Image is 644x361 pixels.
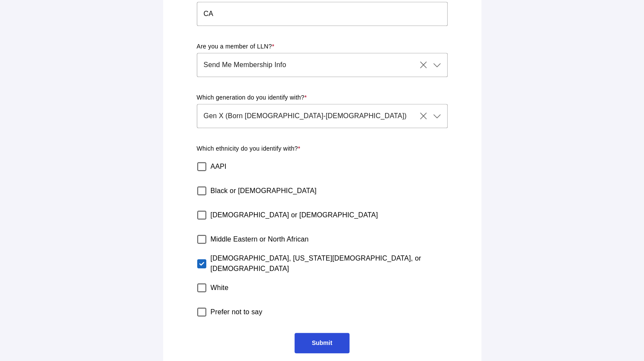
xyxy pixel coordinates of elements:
label: [DEMOGRAPHIC_DATA], [US_STATE][DEMOGRAPHIC_DATA], or [DEMOGRAPHIC_DATA] [211,251,448,276]
p: Are you a member of LLN? [197,42,448,51]
span: Send Me Membership Info [204,60,286,70]
label: White [211,276,229,300]
label: AAPI [211,155,227,179]
p: Which generation do you identify with? [197,93,448,102]
i: Clear [418,111,429,121]
i: Clear [418,60,429,70]
span: Submit [312,339,332,346]
label: Black or [DEMOGRAPHIC_DATA] [211,179,317,203]
label: Middle Eastern or North African [211,227,309,251]
a: Submit [295,333,349,353]
label: [DEMOGRAPHIC_DATA] or [DEMOGRAPHIC_DATA] [211,203,378,227]
label: Prefer not to say [211,300,263,324]
span: Gen X (Born [DEMOGRAPHIC_DATA]-[DEMOGRAPHIC_DATA]) [204,111,407,121]
p: Which ethnicity do you identify with? [197,145,448,153]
